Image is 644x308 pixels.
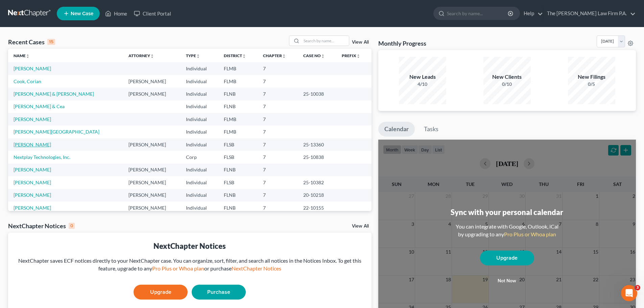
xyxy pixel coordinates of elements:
[483,73,531,81] div: New Clients
[258,189,298,202] td: 7
[504,231,556,237] a: Pro Plus or Whoa plan
[258,62,298,75] td: 7
[399,73,446,81] div: New Leads
[71,11,93,16] span: New Case
[218,88,258,100] td: FLNB
[568,73,615,81] div: New Filings
[14,66,51,71] a: [PERSON_NAME]
[302,36,349,46] input: Search by name...
[224,53,246,58] a: Districtunfold_more
[218,202,258,214] td: FLNB
[418,122,445,137] a: Tasks
[303,53,325,58] a: Case Nounfold_more
[258,125,298,138] td: 7
[123,202,181,214] td: [PERSON_NAME]
[378,39,426,47] h3: Monthly Progress
[258,151,298,163] td: 7
[181,151,218,163] td: Corp
[621,285,637,301] iframe: Intercom live chat
[14,154,70,160] a: Nextplay Technologies, Inc.
[258,100,298,113] td: 7
[258,164,298,176] td: 7
[635,285,640,290] span: 3
[544,7,636,20] a: The [PERSON_NAME] Law Firm P.A.
[218,189,258,202] td: FLNB
[14,142,51,147] a: [PERSON_NAME]
[134,285,188,300] a: Upgrade
[258,202,298,214] td: 7
[150,54,154,58] i: unfold_more
[399,81,446,88] div: 4/10
[14,78,41,84] a: Cook, Corian
[14,129,99,135] a: [PERSON_NAME][GEOGRAPHIC_DATA]
[298,88,336,100] td: 25-10038
[568,81,615,88] div: 0/5
[342,53,360,58] a: Prefixunfold_more
[520,7,543,20] a: Help
[218,113,258,125] td: FLMB
[8,222,75,230] div: NextChapter Notices
[14,116,51,122] a: [PERSON_NAME]
[69,223,75,229] div: 0
[321,54,325,58] i: unfold_more
[14,53,30,58] a: Nameunfold_more
[218,62,258,75] td: FLMB
[181,88,218,100] td: Individual
[181,138,218,151] td: Individual
[298,176,336,189] td: 25-10382
[258,88,298,100] td: 7
[480,274,534,288] button: Not now
[181,100,218,113] td: Individual
[14,241,366,251] div: NextChapter Notices
[14,167,51,172] a: [PERSON_NAME]
[258,138,298,151] td: 7
[480,251,534,265] a: Upgrade
[447,7,509,20] input: Search by name...
[181,125,218,138] td: Individual
[181,62,218,75] td: Individual
[152,265,204,271] a: Pro Plus or Whoa plan
[218,176,258,189] td: FLSB
[8,38,55,46] div: Recent Cases
[352,224,369,229] a: View All
[123,176,181,189] td: [PERSON_NAME]
[298,189,336,202] td: 20-10218
[218,100,258,113] td: FLNB
[123,189,181,202] td: [PERSON_NAME]
[181,164,218,176] td: Individual
[47,39,55,45] div: 15
[242,54,246,58] i: unfold_more
[123,138,181,151] td: [PERSON_NAME]
[483,81,531,88] div: 0/10
[123,164,181,176] td: [PERSON_NAME]
[14,257,366,273] div: NextChapter saves ECF notices directly to your NextChapter case. You can organize, sort, filter, ...
[352,40,369,45] a: View All
[181,189,218,202] td: Individual
[181,113,218,125] td: Individual
[181,176,218,189] td: Individual
[378,122,415,137] a: Calendar
[26,54,30,58] i: unfold_more
[181,202,218,214] td: Individual
[192,285,246,300] a: Purchase
[282,54,286,58] i: unfold_more
[258,176,298,189] td: 7
[123,75,181,88] td: [PERSON_NAME]
[453,223,561,238] div: You can integrate with Google, Outlook, iCal by upgrading to any
[186,53,200,58] a: Typeunfold_more
[14,103,65,109] a: [PERSON_NAME] & Cea
[298,138,336,151] td: 25-13360
[181,75,218,88] td: Individual
[218,75,258,88] td: FLMB
[14,205,51,211] a: [PERSON_NAME]
[218,125,258,138] td: FLMB
[218,138,258,151] td: FLSB
[196,54,200,58] i: unfold_more
[451,207,563,217] div: Sync with your personal calendar
[232,265,281,271] a: NextChapter Notices
[298,202,336,214] td: 22-10155
[130,7,174,20] a: Client Portal
[14,180,51,185] a: [PERSON_NAME]
[218,164,258,176] td: FLNB
[102,7,130,20] a: Home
